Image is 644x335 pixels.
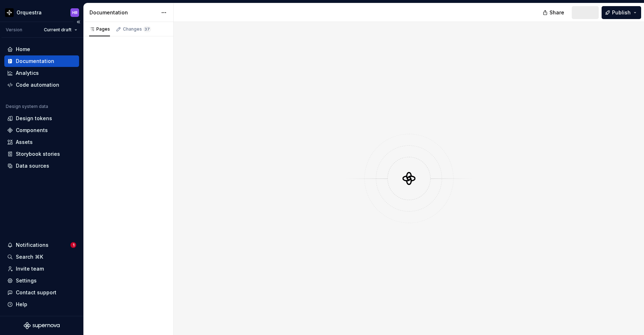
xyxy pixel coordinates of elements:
[6,104,48,109] div: Design system data
[72,10,78,15] div: HR
[73,17,83,27] button: Collapse sidebar
[16,301,27,308] div: Help
[16,69,39,77] div: Analytics
[16,150,60,158] div: Storybook stories
[16,253,43,261] div: Search ⌘K
[5,8,14,17] img: 2d16a307-6340-4442-b48d-ad77c5bc40e7.png
[1,5,82,20] button: OrquestraHR
[41,25,80,35] button: Current draft
[16,241,49,249] div: Notifications
[4,287,79,298] button: Contact support
[4,44,79,55] a: Home
[4,299,79,310] button: Help
[4,251,79,263] button: Search ⌘K
[4,125,79,136] a: Components
[17,9,42,16] div: Orquestra
[123,26,151,32] div: Changes
[24,322,60,329] svg: Supernova Logo
[89,9,157,16] div: Documentation
[4,275,79,286] a: Settings
[143,26,151,32] span: 37
[16,81,59,89] div: Code automation
[89,26,110,32] div: Pages
[16,58,54,65] div: Documentation
[16,139,33,146] div: Assets
[6,27,22,33] div: Version
[16,265,44,272] div: Invite team
[539,6,569,19] button: Share
[549,9,564,16] span: Share
[4,67,79,79] a: Analytics
[16,127,48,134] div: Components
[44,27,72,33] span: Current draft
[4,136,79,148] a: Assets
[602,6,641,19] button: Publish
[4,263,79,275] a: Invite team
[4,79,79,91] a: Code automation
[16,115,52,122] div: Design tokens
[4,160,79,172] a: Data sources
[16,162,49,169] div: Data sources
[16,46,30,53] div: Home
[612,9,631,16] span: Publish
[16,289,56,296] div: Contact support
[4,239,79,251] button: Notifications1
[4,148,79,160] a: Storybook stories
[70,242,76,248] span: 1
[4,113,79,124] a: Design tokens
[16,277,37,284] div: Settings
[4,55,79,67] a: Documentation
